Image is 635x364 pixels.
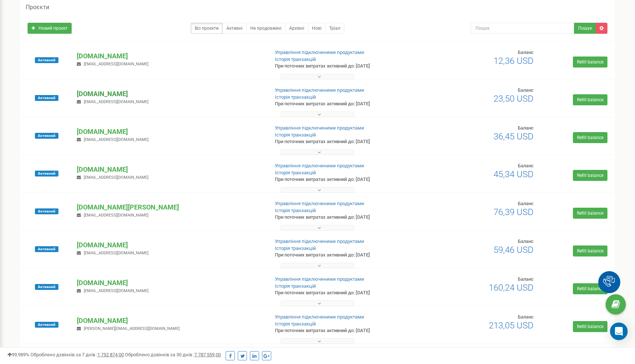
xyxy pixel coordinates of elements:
[84,99,148,104] span: [EMAIL_ADDRESS][DOMAIN_NAME]
[275,214,412,221] p: При поточних витратах активний до: [DATE]
[84,288,148,293] span: [EMAIL_ADDRESS][DOMAIN_NAME]
[35,171,58,176] span: Активний
[275,50,364,55] a: Управління підключеними продуктами
[308,23,326,34] a: Нові
[35,208,58,214] span: Активний
[518,201,534,206] span: Баланс
[275,132,316,138] a: Історія транзакцій
[275,94,316,100] a: Історія транзакцій
[275,101,412,108] p: При поточних витратах активний до: [DATE]
[573,283,607,294] a: Refill balance
[26,4,49,11] h5: Проєкти
[77,203,263,212] p: [DOMAIN_NAME][PERSON_NAME]
[84,251,148,255] span: [EMAIL_ADDRESS][DOMAIN_NAME]
[574,23,596,34] button: Пошук
[573,132,607,143] a: Refill balance
[77,316,263,325] p: [DOMAIN_NAME]
[77,89,263,99] p: [DOMAIN_NAME]
[275,314,364,320] a: Управління підключеними продуктами
[35,322,58,328] span: Активний
[518,163,534,168] span: Баланс
[275,276,364,282] a: Управління підключеними продуктами
[518,314,534,320] span: Баланс
[494,131,534,142] span: 36,45 USD
[275,245,316,251] a: Історія транзакцій
[35,284,58,290] span: Активний
[35,95,58,101] span: Активний
[518,239,534,244] span: Баланс
[494,207,534,217] span: 76,39 USD
[28,23,72,34] a: Новий проєкт
[489,320,534,331] span: 213,05 USD
[573,321,607,332] a: Refill balance
[275,201,364,206] a: Управління підключеними продуктами
[77,51,263,61] p: [DOMAIN_NAME]
[275,170,316,175] a: Історія транзакцій
[275,63,412,70] p: При поточних витратах активний до: [DATE]
[84,326,180,331] span: [PERSON_NAME][EMAIL_ADDRESS][DOMAIN_NAME]
[31,352,124,357] span: Оброблено дзвінків за 7 днів :
[518,276,534,282] span: Баланс
[573,94,607,105] a: Refill balance
[275,57,316,62] a: Історія транзакцій
[222,23,247,34] a: Активні
[518,125,534,131] span: Баланс
[77,278,263,288] p: [DOMAIN_NAME]
[275,87,364,93] a: Управління підключеними продуктами
[573,245,607,256] a: Refill balance
[84,137,148,142] span: [EMAIL_ADDRESS][DOMAIN_NAME]
[489,283,534,293] span: 160,24 USD
[275,283,316,289] a: Історія транзакцій
[285,23,308,34] a: Архівні
[518,50,534,55] span: Баланс
[275,125,364,131] a: Управління підключеними продуктами
[275,321,316,327] a: Історія транзакцій
[35,57,58,63] span: Активний
[7,352,29,357] span: 99,989%
[573,57,607,68] a: Refill balance
[275,290,412,296] p: При поточних витратах активний до: [DATE]
[518,87,534,93] span: Баланс
[573,170,607,181] a: Refill balance
[494,169,534,179] span: 45,34 USD
[84,175,148,180] span: [EMAIL_ADDRESS][DOMAIN_NAME]
[77,240,263,250] p: [DOMAIN_NAME]
[275,176,412,183] p: При поточних витратах активний до: [DATE]
[325,23,344,34] a: Тріал
[84,213,148,218] span: [EMAIL_ADDRESS][DOMAIN_NAME]
[275,138,412,145] p: При поточних витратах активний до: [DATE]
[35,133,58,139] span: Активний
[275,252,412,259] p: При поточних витратах активний до: [DATE]
[573,208,607,219] a: Refill balance
[610,323,628,340] div: Open Intercom Messenger
[97,352,124,357] u: 1 752 874,00
[125,352,221,357] span: Оброблено дзвінків за 30 днів :
[194,352,221,357] u: 7 787 559,00
[191,23,223,34] a: Всі проєкти
[275,327,412,334] p: При поточних витратах активний до: [DATE]
[494,94,534,104] span: 23,50 USD
[35,246,58,252] span: Активний
[471,23,574,34] input: Пошук
[494,245,534,255] span: 59,46 USD
[275,163,364,168] a: Управління підключеними продуктами
[84,62,148,66] span: [EMAIL_ADDRESS][DOMAIN_NAME]
[77,165,263,174] p: [DOMAIN_NAME]
[77,127,263,136] p: [DOMAIN_NAME]
[275,208,316,213] a: Історія транзакцій
[275,239,364,244] a: Управління підключеними продуктами
[246,23,286,34] a: Не продовжені
[494,56,534,66] span: 12,36 USD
